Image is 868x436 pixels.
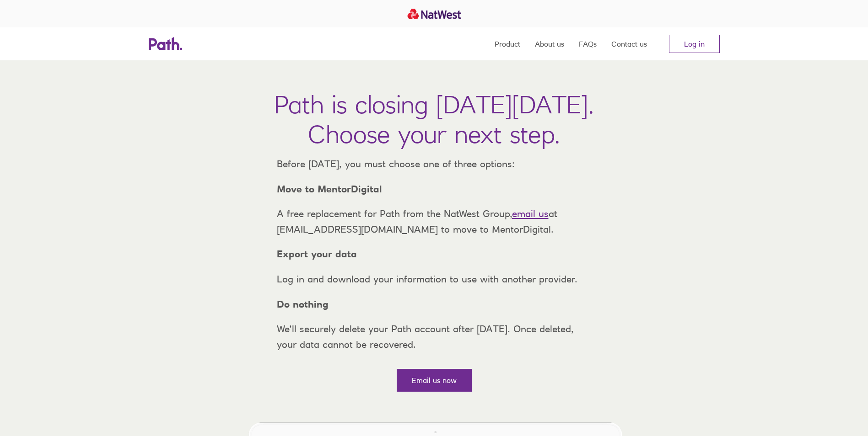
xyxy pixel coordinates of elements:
p: Before [DATE], you must choose one of three options: [270,156,599,172]
a: Contact us [611,27,647,60]
a: email us [512,208,549,219]
strong: Do nothing [277,298,329,310]
h1: Path is closing [DATE][DATE]. Choose your next step. [274,90,594,149]
strong: Export your data [277,248,357,260]
a: Log in [669,35,720,53]
p: A free replacement for Path from the NatWest Group, at [EMAIL_ADDRESS][DOMAIN_NAME] to move to Me... [270,206,599,237]
p: Log in and download your information to use with another provider. [270,271,599,287]
a: Product [495,27,520,60]
p: We’ll securely delete your Path account after [DATE]. Once deleted, your data cannot be recovered. [270,321,599,352]
a: About us [535,27,564,60]
a: Email us now [397,369,472,392]
strong: Move to MentorDigital [277,183,382,195]
a: FAQs [579,27,597,60]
